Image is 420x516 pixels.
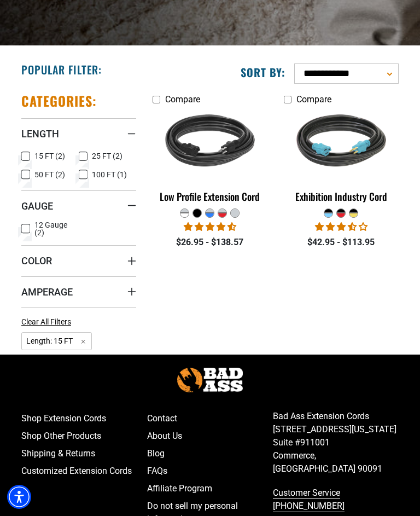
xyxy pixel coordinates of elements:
[296,94,331,105] span: Compare
[273,484,399,515] a: call 833-674-1699
[165,94,200,105] span: Compare
[153,192,267,201] div: Low Profile Extension Cord
[34,152,65,160] span: 15 FT (2)
[147,462,273,480] a: FAQs
[21,190,136,221] summary: Gauge
[241,65,285,79] label: Sort by:
[21,62,102,77] h2: Popular Filter:
[21,427,147,445] a: Shop Other Products
[147,480,273,497] a: Affiliate Program
[284,110,399,208] a: black teal Exhibition Industry Cord
[153,110,267,208] a: black Low Profile Extension Cord
[147,445,273,462] a: Blog
[21,332,92,350] span: Length: 15 FT
[315,222,367,232] span: 3.67 stars
[147,427,273,445] a: About Us
[152,92,268,196] img: black
[147,410,273,427] a: Contact
[34,171,65,178] span: 50 FT (2)
[21,317,71,326] span: Clear All Filters
[21,118,136,149] summary: Length
[283,92,399,196] img: black teal
[21,410,147,427] a: Shop Extension Cords
[21,276,136,307] summary: Amperage
[21,254,52,267] span: Color
[184,222,236,232] span: 4.50 stars
[21,127,59,140] span: Length
[21,92,97,109] h2: Categories:
[284,236,399,249] div: $42.95 - $113.95
[153,236,267,249] div: $26.95 - $138.57
[21,245,136,276] summary: Color
[34,221,74,236] span: 12 Gauge (2)
[21,286,73,298] span: Amperage
[21,200,53,212] span: Gauge
[21,462,147,480] a: Customized Extension Cords
[21,445,147,462] a: Shipping & Returns
[7,485,31,509] div: Accessibility Menu
[92,152,122,160] span: 25 FT (2)
[92,171,127,178] span: 100 FT (1)
[21,316,75,328] a: Clear All Filters
[284,192,399,201] div: Exhibition Industry Cord
[273,410,399,476] p: Bad Ass Extension Cords [STREET_ADDRESS][US_STATE] Suite #911001 Commerce, [GEOGRAPHIC_DATA] 90091
[177,368,243,392] img: Bad Ass Extension Cords
[21,335,92,346] a: Length: 15 FT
